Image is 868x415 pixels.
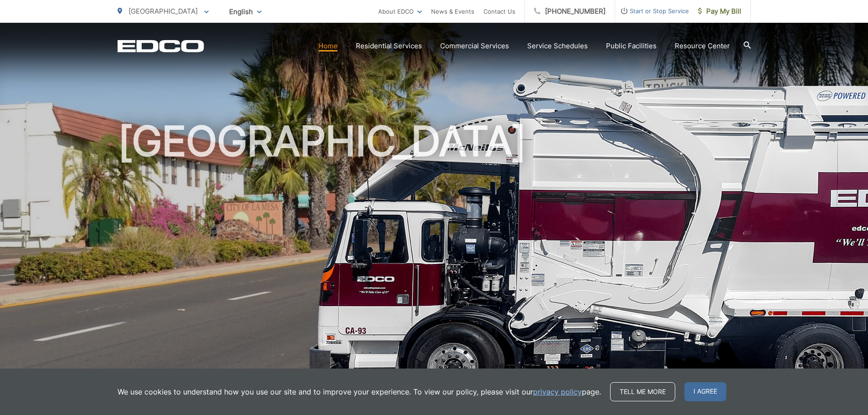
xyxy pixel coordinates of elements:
[356,41,422,51] a: Residential Services
[318,41,338,51] a: Home
[128,7,198,15] span: [GEOGRAPHIC_DATA]
[378,6,422,17] a: About EDCO
[606,41,657,51] a: Public Facilities
[533,386,582,397] a: privacy policy
[698,6,741,17] span: Pay My Bill
[118,118,751,407] h1: [GEOGRAPHIC_DATA]
[610,382,675,401] a: Tell me more
[222,4,268,20] span: English
[431,6,474,17] a: News & Events
[684,382,726,401] span: I agree
[440,41,509,51] a: Commercial Services
[118,386,601,397] p: We use cookies to understand how you use our site and to improve your experience. To view our pol...
[527,41,588,51] a: Service Schedules
[118,40,204,52] a: EDCD logo. Return to the homepage.
[675,41,730,51] a: Resource Center
[483,6,515,17] a: Contact Us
